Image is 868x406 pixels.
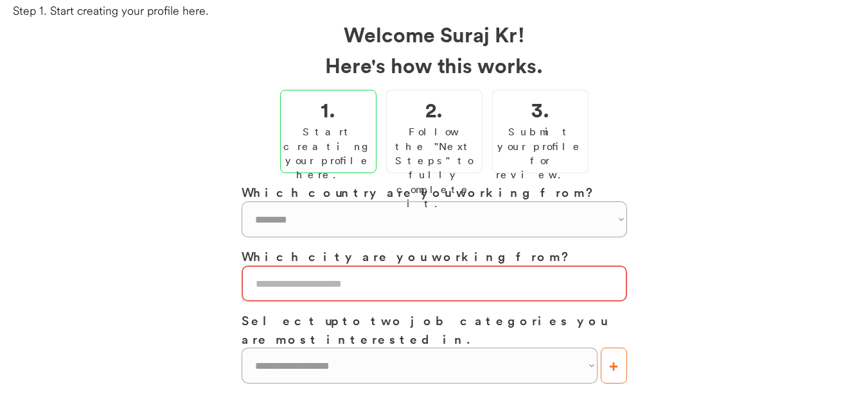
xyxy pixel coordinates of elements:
[283,124,373,182] div: Start creating your profile here.
[496,124,585,182] div: Submit your profile for review.
[601,348,627,384] button: +
[321,94,335,124] h2: 1.
[242,19,627,80] h2: Welcome Suraj Kr! Here's how this works.
[242,311,627,348] h3: Select up to two job categories you are most interested in.
[242,183,627,201] h3: Which country are you working from?
[531,94,549,124] h2: 3.
[390,124,479,210] div: Follow the "Next Steps" to fully complete it.
[242,247,627,266] h3: Which city are you working from?
[425,94,443,124] h2: 2.
[13,3,868,19] div: Step 1. Start creating your profile here.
